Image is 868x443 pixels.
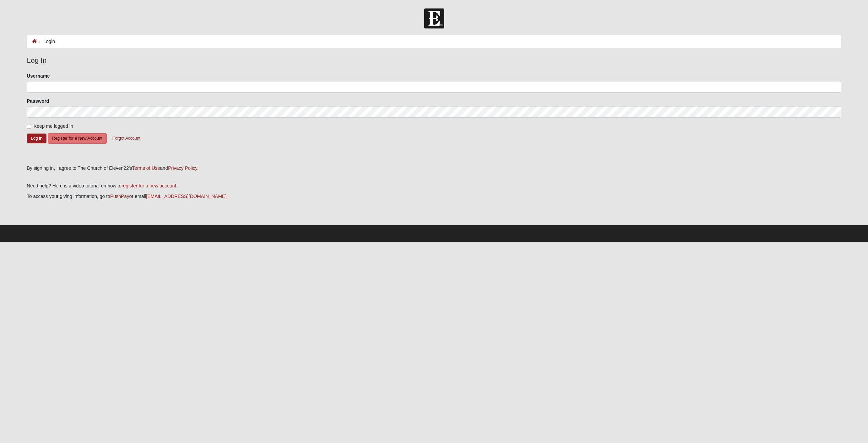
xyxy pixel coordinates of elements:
[27,55,841,66] legend: Log In
[27,73,50,79] label: Username
[168,165,197,171] a: Privacy Policy
[27,98,49,104] label: Password
[37,38,55,45] li: Login
[424,8,444,28] img: Church of Eleven22 Logo
[121,183,176,188] a: register for a new account
[27,165,841,172] div: By signing in, I agree to The Church of Eleven22's and .
[110,194,129,199] a: PushPay
[34,123,73,129] span: Keep me logged in
[27,124,31,128] input: Keep me logged in
[48,133,107,144] button: Register for a New Account
[27,182,841,189] p: Need help? Here is a video tutorial on how to .
[27,134,46,143] button: Log In
[108,133,145,144] button: Forgot Account
[146,194,226,199] a: [EMAIL_ADDRESS][DOMAIN_NAME]
[27,193,841,200] p: To access your giving information, go to or email
[132,165,160,171] a: Terms of Use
